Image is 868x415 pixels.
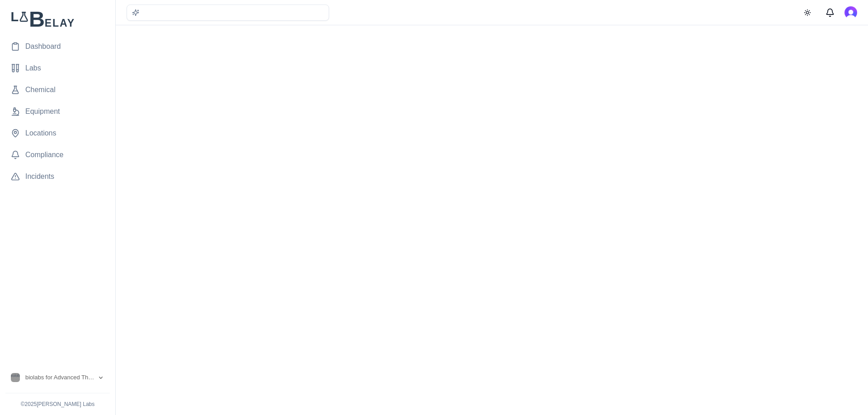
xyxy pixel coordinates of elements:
[25,41,61,52] span: Dashboard
[5,168,110,186] a: Incidents
[5,81,110,99] a: Chemical
[25,128,57,139] span: Locations
[5,401,110,408] p: © 2025 [PERSON_NAME] Labs
[5,59,110,77] a: Labs
[25,106,60,117] span: Equipment
[5,11,110,27] img: Lab Belay Logo
[5,124,110,142] a: Locations
[11,373,20,382] img: biolabs for Advanced Therapeutics Philadelphia
[5,103,110,121] a: Equipment
[25,84,56,95] span: Chemical
[25,63,41,74] span: Labs
[25,171,54,182] span: Incidents
[25,373,97,382] span: biolabs for Advanced Therapeutics Philadelphia
[5,146,110,164] a: Compliance
[821,4,839,22] button: Messages
[5,369,110,386] button: Open organization switcher
[799,5,816,21] button: Toggle theme
[844,6,857,19] img: Connor Schmitt
[5,37,110,56] a: Dashboard
[25,149,63,160] span: Compliance
[844,6,857,19] button: Open user button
